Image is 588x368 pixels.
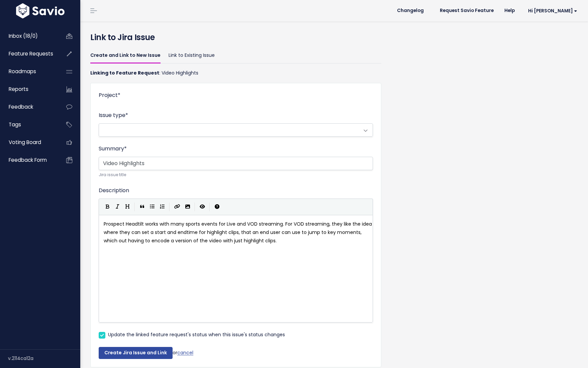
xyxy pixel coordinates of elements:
button: Markdown Guide [212,202,222,212]
span: Voting Board [9,139,41,146]
button: Italic [112,202,122,212]
span: Tags [9,121,21,128]
span: Feature Requests [9,50,53,57]
span: Hi [PERSON_NAME] [528,8,577,13]
span: Prospect Headtilt works with many sports events for Live and VOD streaming. For VOD streaming, th... [104,221,373,244]
button: Toggle Preview [197,202,207,212]
div: v.2114ca12a [8,350,80,367]
button: Create Link [172,202,183,212]
span: Feedback [9,103,33,110]
i: | [195,203,195,211]
span: Changelog [397,8,424,13]
label: Project [99,91,120,99]
a: Roadmaps [2,64,56,79]
a: Tags [2,117,56,132]
a: Feedback form [2,152,56,168]
strong: Linking to Feature Request [90,70,159,76]
a: Hi [PERSON_NAME] [520,6,583,16]
i: | [134,203,135,211]
a: Feature Requests [2,46,56,62]
a: Feedback [2,99,56,115]
a: Create and Link to New Issue [90,48,161,64]
h4: Link to Jira Issue [90,31,578,43]
i: | [169,203,170,211]
a: Voting Board [2,135,56,150]
button: Numbered List [157,202,167,212]
button: Heading [122,202,132,212]
button: Quote [137,202,147,212]
small: Jira issue title [99,171,373,178]
button: Create Jira Issue and Link [99,347,173,359]
a: Inbox (18/0) [2,28,56,44]
p: : Video Highlights [90,69,381,77]
a: Link to Existing Issue [169,48,215,64]
button: Import an image [183,202,193,212]
span: Feedback form [9,156,47,163]
label: Update the linked feature request's status when this issue's status changes [108,331,285,339]
span: Reports [9,86,28,93]
a: Reports [2,82,56,97]
a: Request Savio Feature [434,6,499,16]
label: Description [99,187,129,195]
i: | [209,203,210,211]
label: Issue type [99,111,128,119]
a: Help [499,6,520,16]
label: Summary [99,145,127,153]
span: Roadmaps [9,68,36,75]
span: Inbox (18/0) [9,32,38,39]
a: cancel [177,349,193,356]
button: Generic List [147,202,157,212]
button: Bold [102,202,112,212]
img: logo-white.9d6f32f41409.svg [14,3,66,18]
div: or [99,339,373,359]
